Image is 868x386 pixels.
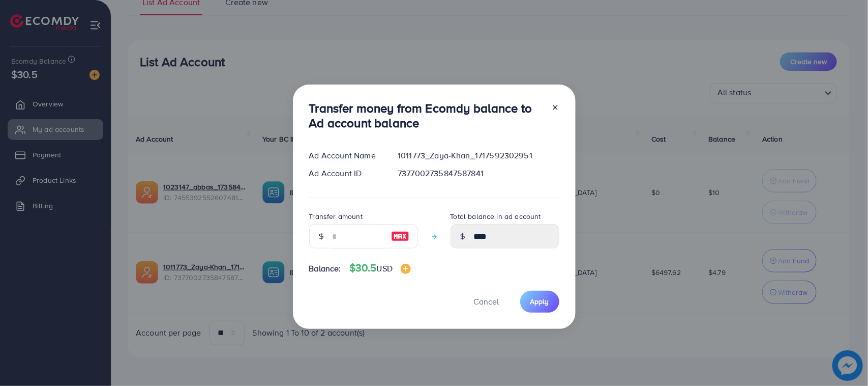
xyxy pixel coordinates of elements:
[451,211,541,222] label: Total balance in ad account
[530,296,549,307] span: Apply
[309,101,543,130] h3: Transfer money from Ecomdy balance to Ad account balance
[520,291,559,313] button: Apply
[301,168,390,179] div: Ad Account ID
[474,296,499,307] span: Cancel
[377,263,393,274] span: USD
[309,211,363,222] label: Transfer amount
[401,264,411,274] img: image
[301,150,390,161] div: Ad Account Name
[309,263,341,274] span: Balance:
[390,168,567,179] div: 7377002735847587841
[461,291,512,313] button: Cancel
[349,262,411,274] h4: $30.5
[390,150,567,161] div: 1011773_Zaya-Khan_1717592302951
[391,230,409,242] img: image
